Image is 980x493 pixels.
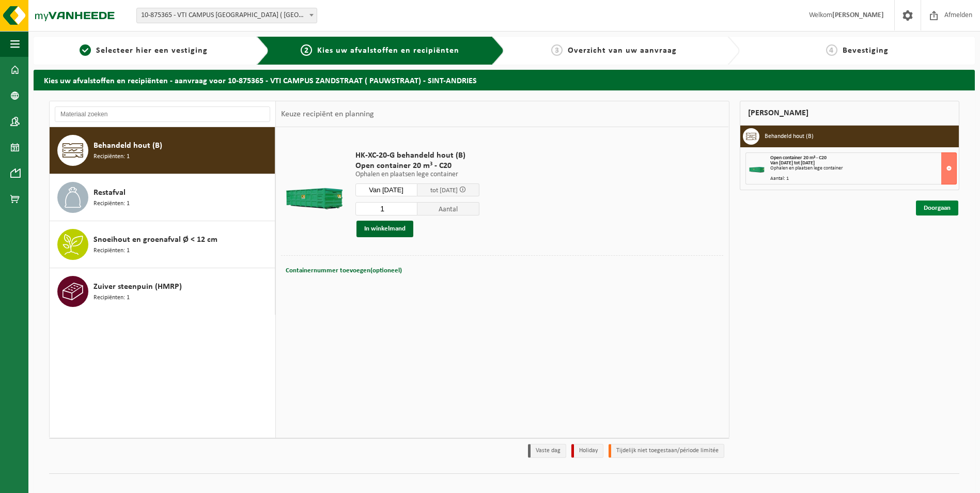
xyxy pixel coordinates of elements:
span: Bevestiging [843,47,889,55]
li: Tijdelijk niet toegestaan/période limitée [609,444,724,458]
div: [PERSON_NAME] [740,101,960,126]
div: Keuze recipiënt en planning [276,101,379,127]
button: Restafval Recipiënten: 1 [50,174,275,221]
span: Snoeihout en groenafval Ø < 12 cm [94,234,217,246]
span: Selecteer hier een vestiging [96,47,208,55]
span: Recipiënten: 1 [94,199,130,209]
h2: Kies uw afvalstoffen en recipiënten - aanvraag voor 10-875365 - VTI CAMPUS ZANDSTRAAT ( PAUWSTRAA... [34,70,975,90]
span: Aantal [417,202,479,215]
span: Recipiënten: 1 [94,246,130,256]
button: Zuiver steenpuin (HMRP) Recipiënten: 1 [50,268,275,315]
strong: [PERSON_NAME] [832,11,884,19]
span: tot [DATE] [430,187,458,194]
button: Snoeihout en groenafval Ø < 12 cm Recipiënten: 1 [50,221,275,268]
strong: Van [DATE] tot [DATE] [770,160,815,166]
a: 1Selecteer hier een vestiging [39,44,248,57]
span: Zuiver steenpuin (HMRP) [94,281,182,293]
span: Open container 20 m³ - C20 [770,155,827,161]
span: 1 [80,44,91,56]
span: Open container 20 m³ - C20 [355,161,479,171]
span: Restafval [94,187,126,199]
li: Holiday [571,444,603,458]
span: Overzicht van uw aanvraag [568,47,677,55]
span: Behandeld hout (B) [94,140,162,152]
h3: Behandeld hout (B) [765,128,814,145]
span: 10-875365 - VTI CAMPUS ZANDSTRAAT ( PAUWSTRAAT) - SINT-ANDRIES [136,8,317,23]
input: Selecteer datum [355,183,417,196]
span: Containernummer toevoegen(optioneel) [286,267,402,274]
span: 10-875365 - VTI CAMPUS ZANDSTRAAT ( PAUWSTRAAT) - SINT-ANDRIES [137,8,317,23]
span: Recipiënten: 1 [94,152,130,162]
a: Doorgaan [916,201,958,215]
button: Behandeld hout (B) Recipiënten: 1 [50,127,275,174]
div: Aantal: 1 [770,176,957,181]
span: 4 [826,44,837,56]
li: Vaste dag [528,444,566,458]
button: In winkelmand [356,221,413,237]
p: Ophalen en plaatsen lege container [355,171,479,178]
button: Containernummer toevoegen(optioneel) [285,264,403,278]
span: HK-XC-20-G behandeld hout (B) [355,150,479,161]
input: Materiaal zoeken [55,106,270,122]
span: 2 [301,44,312,56]
span: Kies uw afvalstoffen en recipiënten [317,47,459,55]
div: Ophalen en plaatsen lege container [770,166,957,171]
span: 3 [551,44,563,56]
span: Recipiënten: 1 [94,293,130,303]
